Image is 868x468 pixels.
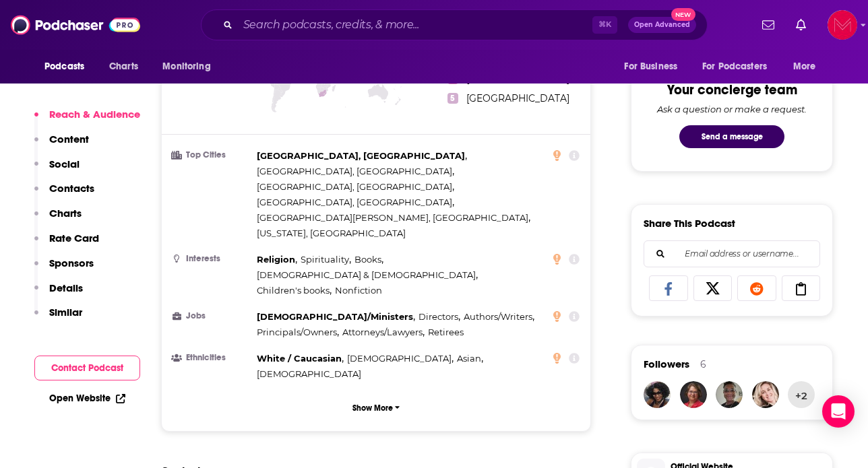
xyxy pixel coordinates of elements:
span: ⌘ K [592,16,617,34]
p: Contacts [49,182,94,195]
span: Asian [457,353,481,364]
p: Charts [49,207,82,220]
span: Podcasts [44,57,84,76]
img: Woman1 [716,381,743,408]
a: Share on X/Twitter [693,275,733,301]
span: Principals/Owners [257,327,337,337]
img: remarkable62 [644,381,671,408]
img: Podchaser - Follow, Share and Rate Podcasts [11,12,140,38]
div: Search followers [644,240,820,267]
p: Details [49,281,83,294]
button: open menu [615,54,694,79]
span: , [257,164,454,179]
span: , [257,267,478,283]
span: , [464,309,534,325]
p: Rate Card [49,232,99,244]
span: , [347,351,454,366]
button: Contacts [34,182,94,207]
span: , [257,148,467,164]
button: Rate Card [34,232,99,257]
h3: Ethnicities [173,354,251,362]
span: For Business [624,57,677,76]
button: Content [34,133,89,158]
span: [GEOGRAPHIC_DATA] [466,92,569,104]
a: Charts [100,54,146,79]
button: Reach & Audience [34,108,140,133]
span: 5 [447,93,458,104]
p: Content [49,133,89,145]
span: White / Caucasian [257,353,342,364]
div: Open Intercom Messenger [822,395,855,428]
span: [US_STATE], [GEOGRAPHIC_DATA] [257,228,406,238]
span: Followers [644,358,689,370]
img: crystallein [680,381,707,408]
h3: Share This Podcast [644,217,735,230]
span: Open Advanced [634,22,690,28]
span: Retirees [428,327,464,337]
button: Social [34,158,80,182]
button: Sponsors [34,257,94,281]
div: Search podcasts, credits, & more... [201,9,708,40]
span: [GEOGRAPHIC_DATA], [GEOGRAPHIC_DATA] [257,197,452,207]
img: kkclayton [752,381,779,408]
span: Spirituality [301,254,349,265]
span: [DEMOGRAPHIC_DATA] [257,368,361,379]
span: [DEMOGRAPHIC_DATA] [347,353,452,364]
button: Details [34,281,83,306]
p: Show More [352,403,393,413]
button: open menu [35,54,102,79]
span: , [257,179,454,195]
input: Search podcasts, credits, & more... [238,14,592,36]
span: , [457,351,483,366]
button: +2 [788,381,815,408]
h3: Top Cities [173,151,251,160]
span: New [671,8,695,21]
span: , [418,309,460,325]
div: 6 [700,358,706,370]
a: Open Website [49,393,125,404]
button: open menu [693,54,786,79]
button: Open AdvancedNew [628,17,696,33]
span: , [257,283,332,298]
p: Similar [49,306,82,319]
span: [GEOGRAPHIC_DATA][PERSON_NAME], [GEOGRAPHIC_DATA] [257,212,528,223]
div: Your concierge team [667,81,797,98]
span: , [301,252,351,267]
span: Children's books [257,285,330,296]
button: Show profile menu [828,10,857,40]
button: open menu [784,54,833,79]
button: Show More [173,395,580,420]
span: [GEOGRAPHIC_DATA], [GEOGRAPHIC_DATA] [257,181,452,192]
span: , [342,325,425,340]
span: Nonfiction [335,285,382,296]
button: Send a message [679,125,784,148]
div: Ask a question or make a request. [657,104,807,114]
p: Reach & Audience [49,108,140,121]
button: open menu [153,54,228,79]
img: User Profile [828,10,857,40]
button: Contact Podcast [34,356,140,380]
span: Religion [257,254,295,265]
span: [GEOGRAPHIC_DATA], [GEOGRAPHIC_DATA] [257,166,452,176]
span: Charts [109,57,138,76]
span: [GEOGRAPHIC_DATA], [GEOGRAPHIC_DATA] [257,150,465,161]
span: For Podcasters [702,57,767,76]
span: , [257,351,344,366]
span: Authors/Writers [464,311,532,322]
p: Social [49,158,80,170]
a: Show notifications dropdown [790,13,811,36]
button: Similar [34,306,82,331]
a: Share on Reddit [737,275,776,301]
span: Monitoring [162,57,210,76]
span: Books [354,254,381,265]
h3: Interests [173,255,251,263]
span: More [793,57,816,76]
a: Copy Link [782,275,821,301]
span: [DEMOGRAPHIC_DATA]/Ministers [257,311,413,322]
span: , [257,195,454,210]
input: Email address or username... [655,241,809,267]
